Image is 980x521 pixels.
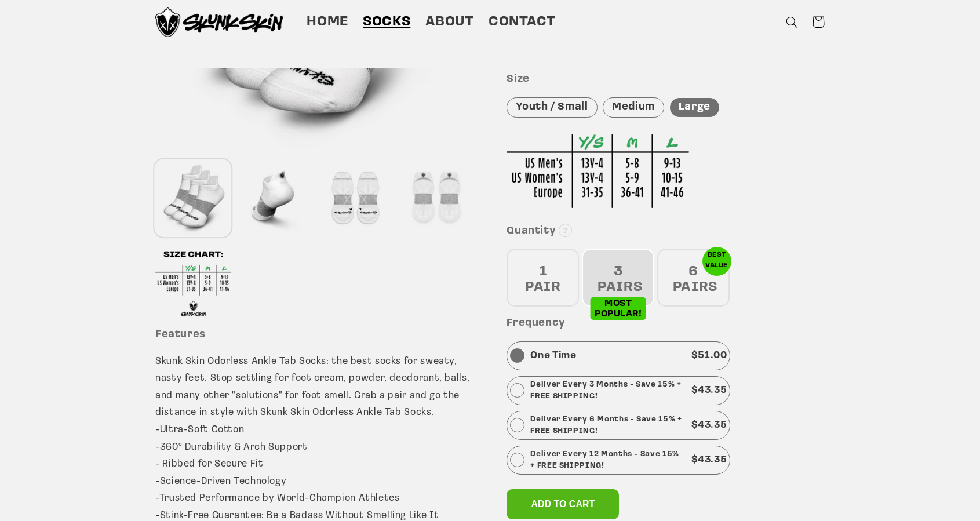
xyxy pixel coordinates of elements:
[530,347,576,365] p: One Time
[691,451,727,469] p: $
[603,97,664,118] div: Medium
[363,13,410,31] span: Socks
[507,73,825,86] h3: Size
[300,6,356,38] a: Home
[691,382,727,399] p: $
[425,13,474,31] span: About
[531,499,595,509] span: Add to cart
[530,414,685,437] p: Deliver Every 6 Months - Save 15% + FREE SHIPPING!
[507,225,825,238] h3: Quantity
[698,351,727,360] span: 51.00
[489,13,555,31] span: Contact
[582,249,654,307] div: 3 PAIRS
[155,329,473,342] h3: Features
[507,317,825,330] h3: Frequency
[507,134,689,208] img: Sizing Chart
[155,7,283,37] img: Skunk Skin Anti-Odor Socks.
[778,9,805,35] summary: Search
[418,6,481,38] a: About
[507,489,619,519] button: Add to cart
[307,13,348,31] span: Home
[698,455,727,465] span: 43.35
[698,385,727,395] span: 43.35
[507,249,579,307] div: 1 PAIR
[698,420,727,430] span: 43.35
[507,97,597,118] div: Youth / Small
[670,98,719,117] div: Large
[356,6,418,38] a: Socks
[691,417,727,434] p: $
[530,379,685,402] p: Deliver Every 3 Months - Save 15% + FREE SHIPPING!
[530,449,685,472] p: Deliver Every 12 Months - Save 15% + FREE SHIPPING!
[691,347,727,365] p: $
[481,6,563,38] a: Contact
[657,249,730,307] div: 6 PAIRS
